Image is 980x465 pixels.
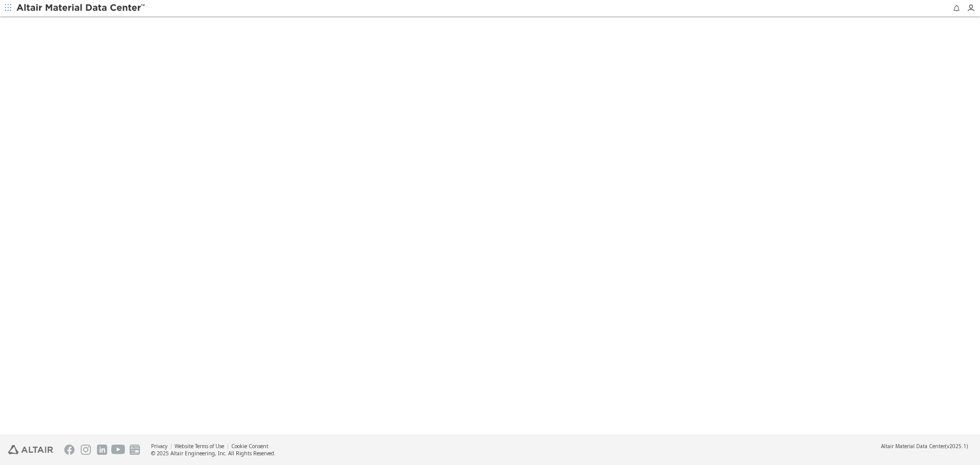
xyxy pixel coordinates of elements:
[151,443,167,450] a: Privacy
[175,443,224,450] a: Website Terms of Use
[881,443,945,450] span: Altair Material Data Center
[881,443,968,450] div: (v2025.1)
[8,445,53,454] img: Altair Engineering
[151,450,276,457] div: © 2025 Altair Engineering, Inc. All Rights Reserved.
[16,3,146,13] img: Altair Material Data Center
[231,443,268,450] a: Cookie Consent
